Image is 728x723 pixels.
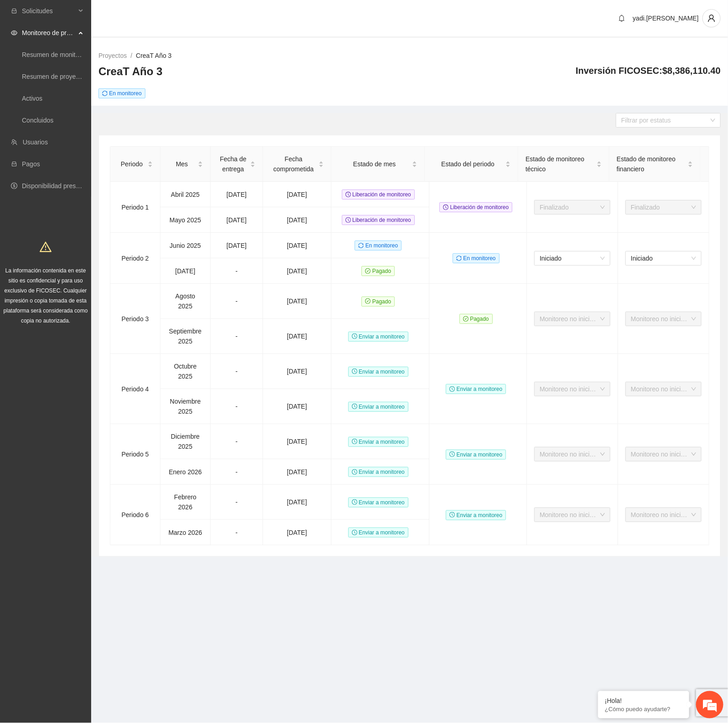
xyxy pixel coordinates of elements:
[631,447,696,461] span: Monitoreo no iniciado
[263,520,331,545] td: [DATE]
[263,233,331,258] td: [DATE]
[352,499,357,505] span: clock-circle
[540,200,605,214] span: Finalizado
[348,467,408,477] span: Enviar a monitoreo
[348,437,408,447] span: Enviar a monitoreo
[160,389,211,424] td: Noviembre 2025
[348,402,408,412] span: Enviar a monitoreo
[617,154,686,174] span: Estado de monitoreo financiero
[518,147,609,182] th: Estado de monitoreo técnico
[263,319,331,354] td: [DATE]
[365,268,371,274] span: check-circle
[160,424,211,459] td: Diciembre 2025
[425,147,518,182] th: Estado del periodo
[160,147,211,182] th: Mes
[263,258,331,284] td: [DATE]
[22,182,100,190] a: Disponibilidad presupuestal
[339,159,410,169] span: Estado de mes
[633,15,699,22] span: yadi.[PERSON_NAME]
[263,182,331,207] td: [DATE]
[631,251,696,265] span: Iniciado
[348,528,408,538] span: Enviar a monitoreo
[160,207,211,233] td: Mayo 2025
[102,91,108,96] span: sync
[263,207,331,233] td: [DATE]
[110,424,160,485] td: Periodo 5
[540,382,605,396] span: Monitoreo no iniciado
[540,447,605,461] span: Monitoreo no iniciado
[211,354,263,389] td: -
[40,241,52,253] span: warning
[631,382,696,396] span: Monitoreo no iniciado
[432,159,504,169] span: Estado del periodo
[22,95,42,102] a: Activos
[348,497,408,508] span: Enviar a monitoreo
[631,312,696,326] span: Monitoreo no iniciado
[211,258,263,284] td: -
[110,147,160,182] th: Periodo
[446,384,506,394] span: Enviar a monitoreo
[211,207,263,233] td: [DATE]
[342,215,415,225] span: Liberación de monitoreo
[22,51,88,58] a: Resumen de monitoreo
[211,233,263,258] td: [DATE]
[605,697,682,704] div: ¡Hola!
[22,24,76,42] span: Monitoreo de proyectos
[361,297,395,307] span: Pagado
[160,182,211,207] td: Abril 2025
[348,332,408,342] span: Enviar a monitoreo
[160,354,211,389] td: Octubre 2025
[110,284,160,354] td: Periodo 3
[22,117,53,124] a: Concluidos
[160,284,211,319] td: Agosto 2025
[110,182,160,233] td: Periodo 1
[211,182,263,207] td: [DATE]
[110,233,160,284] td: Periodo 2
[702,9,721,27] button: user
[211,520,263,545] td: -
[211,459,263,485] td: -
[211,389,263,424] td: -
[446,510,506,520] span: Enviar a monitoreo
[526,154,595,174] span: Estado de monitoreo técnico
[263,459,331,485] td: [DATE]
[23,138,48,146] a: Usuarios
[439,202,512,212] span: Liberación de monitoreo
[211,319,263,354] td: -
[98,52,127,59] a: Proyectos
[352,333,357,339] span: clock-circle
[263,284,331,319] td: [DATE]
[136,52,171,59] a: CreaT Año 3
[540,312,605,326] span: Monitoreo no iniciado
[211,284,263,319] td: -
[348,367,408,377] span: Enviar a monitoreo
[346,217,351,223] span: clock-circle
[615,15,629,22] span: bell
[361,266,395,276] span: Pagado
[22,160,40,168] a: Pagos
[605,706,682,713] p: ¿Cómo puedo ayudarte?
[446,450,506,460] span: Enviar a monitoreo
[449,512,455,518] span: clock-circle
[110,485,160,545] td: Periodo 6
[614,11,629,26] button: bell
[218,154,248,174] span: Fecha de entrega
[331,147,425,182] th: Estado de mes
[211,147,263,182] th: Fecha de entrega
[352,469,357,475] span: clock-circle
[160,485,211,520] td: Febrero 2026
[352,439,357,444] span: clock-circle
[449,386,455,392] span: clock-circle
[263,424,331,459] td: [DATE]
[365,298,371,304] span: check-circle
[631,508,696,522] span: Monitoreo no iniciado
[576,64,721,77] h4: Inversión FICOSEC: $8,386,110.40
[11,30,17,36] span: eye
[98,88,145,98] span: En monitoreo
[703,14,720,22] span: user
[211,485,263,520] td: -
[160,258,211,284] td: [DATE]
[609,147,701,182] th: Estado de monitoreo financiero
[453,253,500,263] span: En monitoreo
[270,154,317,174] span: Fecha comprometida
